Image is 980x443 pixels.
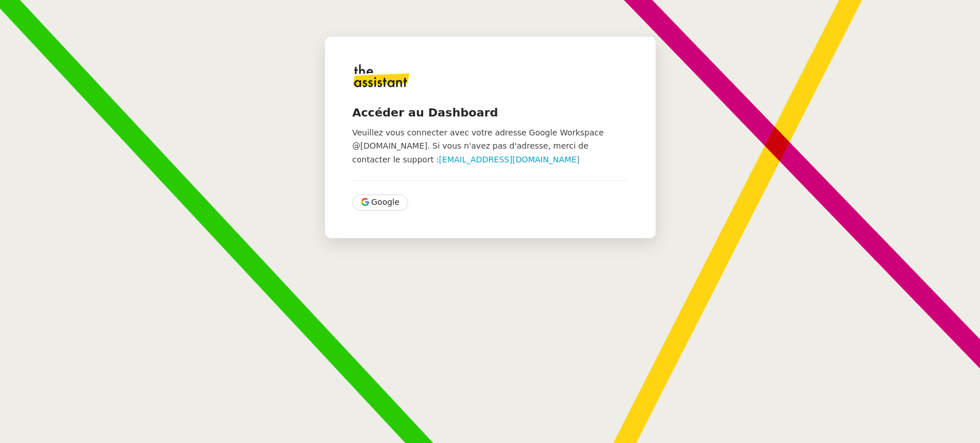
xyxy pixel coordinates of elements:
[353,128,604,164] span: Veuillez vous connecter avec votre adresse Google Workspace @[DOMAIN_NAME]. Si vous n'avez pas d'...
[439,155,580,164] a: [EMAIL_ADDRESS][DOMAIN_NAME]
[353,104,628,121] h4: Accéder au Dashboard
[353,195,408,211] button: Google
[371,196,400,209] span: Google
[353,64,410,87] img: logo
